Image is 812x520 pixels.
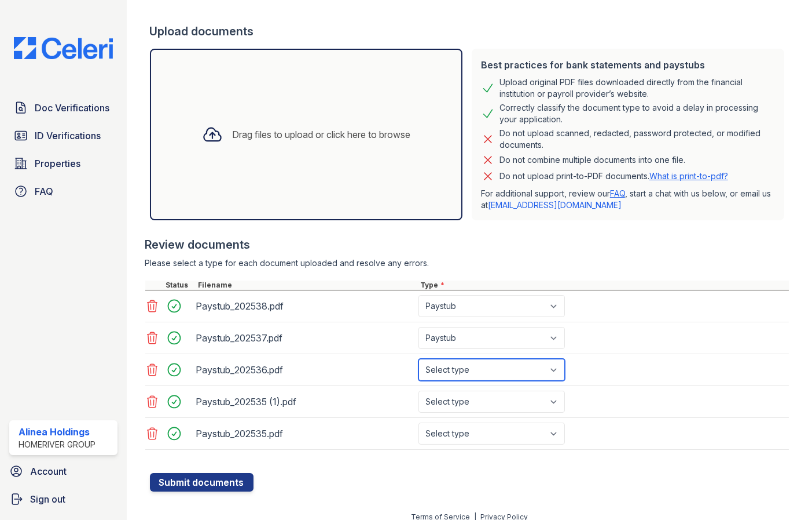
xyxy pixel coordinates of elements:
a: Sign out [5,488,122,511]
div: Paystub_202538.pdf [196,297,414,315]
span: Sign out [30,492,65,506]
a: ID Verifications [9,124,117,147]
span: ID Verifications [35,129,101,143]
div: Please select a type for each document uploaded and resolve any errors. [145,257,789,269]
div: Drag files to upload or click here to browse [232,128,410,141]
a: Doc Verifications [9,96,117,119]
div: Status [164,281,196,290]
div: Paystub_202535.pdf [196,424,414,443]
a: FAQ [610,188,625,198]
a: Properties [9,152,117,175]
div: Review documents [145,237,789,253]
span: FAQ [35,184,53,198]
a: FAQ [9,180,117,203]
div: Filename [196,281,418,290]
div: HomeRiver Group [19,439,95,450]
img: CE_Logo_Blue-a8612792a0a2168367f1c8372b55b34899dd931a85d93a1a3d3e32e68fde9ad4.png [5,37,122,59]
div: Upload original PDF files downloaded directly from the financial institution or payroll provider’... [499,77,775,100]
a: Account [5,460,122,483]
p: Do not upload print-to-PDF documents. [499,170,728,182]
div: Type [418,281,789,290]
div: Paystub_202537.pdf [196,329,414,347]
span: Doc Verifications [35,101,109,115]
div: Best practices for bank statements and paystubs [481,58,775,72]
span: Properties [35,157,80,170]
div: Correctly classify the document type to avoid a delay in processing your application. [499,102,775,125]
a: [EMAIL_ADDRESS][DOMAIN_NAME] [488,200,622,210]
div: Do not combine multiple documents into one file. [499,153,685,167]
div: Paystub_202536.pdf [196,361,414,379]
button: Submit documents [150,473,253,492]
div: Alinea Holdings [19,425,95,439]
div: Do not upload scanned, redacted, password protected, or modified documents. [499,128,775,151]
div: Upload documents [150,23,789,39]
span: Account [30,464,67,478]
p: For additional support, review our , start a chat with us below, or email us at [481,188,775,211]
a: What is print-to-pdf? [649,171,728,181]
div: Paystub_202535 (1).pdf [196,392,414,411]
